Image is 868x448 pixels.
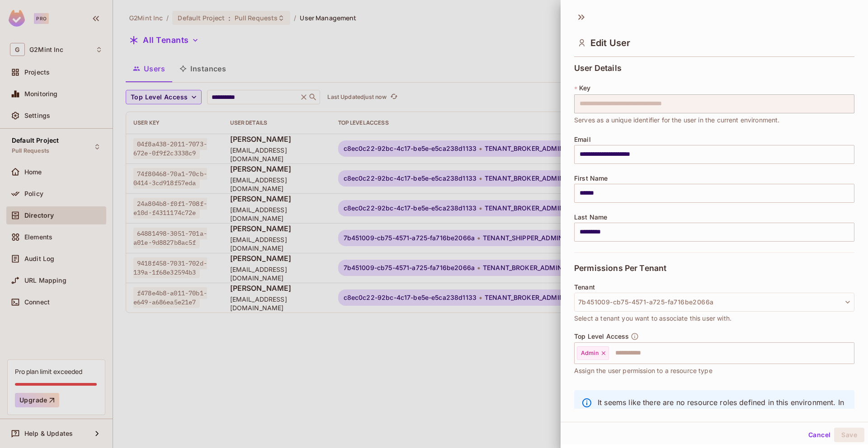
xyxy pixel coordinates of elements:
[574,284,595,291] span: Tenant
[574,313,731,323] span: Select a tenant you want to associate this user with.
[574,64,622,73] span: User Details
[598,397,847,427] p: It seems like there are no resource roles defined in this environment. In order to assign resourc...
[574,333,629,340] span: Top Level Access
[574,115,780,125] span: Serves as a unique identifier for the user in the current environment.
[574,214,607,221] span: Last Name
[579,84,590,92] span: Key
[834,428,864,442] button: Save
[581,350,599,357] span: Admin
[574,264,666,273] span: Permissions Per Tenant
[574,293,854,312] button: 7b451009-cb75-4571-a725-fa716be2066a
[590,37,630,48] span: Edit User
[574,366,712,376] span: Assign the user permission to a resource type
[574,136,591,143] span: Email
[577,346,609,360] div: Admin
[805,428,834,442] button: Cancel
[849,352,851,354] button: Open
[574,175,608,182] span: First Name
